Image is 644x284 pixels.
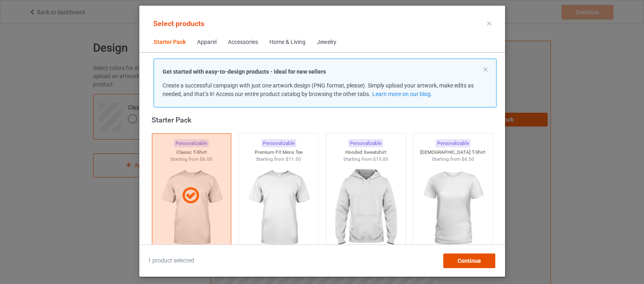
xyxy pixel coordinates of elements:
div: Jewelry [317,38,336,46]
div: Personalizable [435,139,470,148]
span: Create a successful campaign with just one artwork design (PNG format, please). Simply upload you... [163,82,474,97]
div: Starting from [326,156,405,163]
span: $6.50 [461,156,474,162]
strong: Get started with easy-to-design products - ideal for new sellers [163,68,326,75]
span: $11.50 [286,156,301,162]
div: [DEMOGRAPHIC_DATA] T-Shirt [413,149,492,156]
div: Continue [443,253,495,268]
div: Personalizable [348,139,383,148]
span: 1 product selected [148,257,194,265]
span: Continue [457,258,481,264]
img: regular.jpg [416,163,489,254]
div: Home & Living [269,38,306,46]
div: Apparel [197,38,217,46]
span: $15.00 [373,156,388,162]
div: Starter Pack [151,115,496,125]
div: Personalizable [261,139,296,148]
a: Learn more on our blog. [372,91,432,97]
div: Accessories [228,38,258,46]
div: Hooded Sweatshirt [326,149,405,156]
div: Starting from [239,156,318,163]
div: Starting from [413,156,492,163]
span: Select products [153,19,204,28]
img: regular.jpg [242,163,315,254]
div: Premium Fit Mens Tee [239,149,318,156]
img: regular.jpg [329,163,402,254]
span: Starter Pack [148,33,191,52]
